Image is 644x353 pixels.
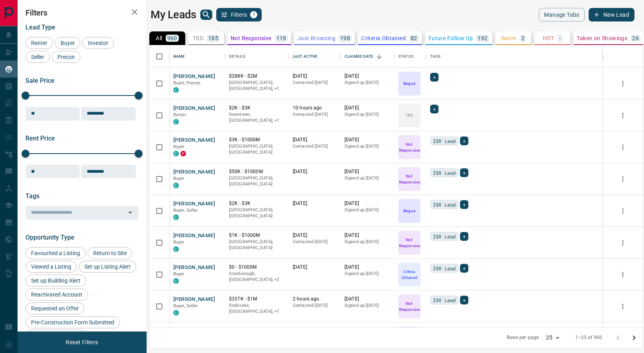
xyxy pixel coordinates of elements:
[229,264,285,271] p: $0 - $1000M
[251,12,256,18] span: 1
[543,35,554,41] p: HOT
[28,305,82,312] span: Requested an Offer
[463,169,466,177] span: +
[276,35,286,41] p: 119
[173,183,179,188] div: condos.ca
[180,151,186,156] div: property.ca
[394,45,426,68] div: Status
[229,137,285,143] p: $3K - $1000M
[345,271,390,277] p: Signed up [DATE]
[25,77,55,84] span: Sale Price
[79,261,136,273] div: Set up Listing Alert
[25,234,74,241] span: Opportunity Type
[345,143,390,150] p: Signed up [DATE]
[229,111,285,124] p: Toronto
[340,35,350,41] p: 198
[173,176,185,181] span: Buyer
[589,8,634,21] button: New Lead
[28,250,83,256] span: Favourited a Listing
[345,175,390,181] p: Signed up [DATE]
[293,73,337,80] p: [DATE]
[293,105,337,111] p: 10 hours ago
[345,232,390,239] p: [DATE]
[200,10,212,20] button: search button
[61,335,103,349] button: Reset Filters
[539,8,584,21] button: Manage Tabs
[173,200,215,208] button: [PERSON_NAME]
[374,51,385,62] button: Sort
[559,35,561,41] p: -
[341,45,394,68] div: Claimed Date
[617,78,629,90] button: more
[167,35,177,41] p: 960
[229,80,285,92] p: Toronto
[28,40,50,46] span: Renter
[399,173,420,185] p: Not Responsive
[173,80,201,86] span: Buyer, Precon
[52,51,80,63] div: Precon
[345,200,390,207] p: [DATE]
[398,45,413,68] div: Status
[25,316,120,328] div: Pre-Construction Form Submitted
[28,263,74,270] span: Viewed a Listing
[399,269,420,281] p: Criteria Obtained
[293,111,337,118] p: Contacted [DATE]
[399,141,420,153] p: Not Responsive
[429,35,473,41] p: Future Follow Up
[403,208,415,214] p: Bogus
[231,35,272,41] p: Not Responsive
[173,87,179,93] div: condos.ca
[399,300,420,312] p: Not Responsive
[345,45,374,68] div: Claimed Date
[460,137,468,145] div: +
[460,200,468,209] div: +
[293,264,337,271] p: [DATE]
[433,169,456,177] span: ISR Lead
[617,141,629,153] button: more
[460,264,468,273] div: +
[173,215,179,220] div: condos.ca
[345,264,390,271] p: [DATE]
[433,296,456,304] span: ISR Lead
[85,40,111,46] span: Investor
[173,303,198,308] span: Buyer, Seller
[577,35,627,41] p: Taken on Showings
[426,45,603,68] div: Tags
[293,168,337,175] p: [DATE]
[169,45,225,68] div: Name
[293,80,337,86] p: Contacted [DATE]
[293,296,337,302] p: 2 hours ago
[345,302,390,309] p: Signed up [DATE]
[293,302,337,309] p: Contacted [DATE]
[345,296,390,302] p: [DATE]
[229,239,285,251] p: [GEOGRAPHIC_DATA], [GEOGRAPHIC_DATA]
[156,35,162,41] p: All
[460,168,468,177] div: +
[229,73,285,80] p: $288K - $2M
[289,45,341,68] div: Last Active
[463,201,466,209] span: +
[229,168,285,175] p: $50K - $1000M
[507,334,540,341] p: Rows per page:
[229,271,285,283] p: North York, Toronto
[229,105,285,111] p: $2K - $3K
[293,232,337,239] p: [DATE]
[626,330,642,346] button: Go to next page
[28,277,83,284] span: Set up Building Alert
[25,289,88,300] div: Reactivated Account
[58,40,78,46] span: Buyer
[293,45,317,68] div: Last Active
[345,207,390,213] p: Signed up [DATE]
[617,205,629,217] button: more
[298,35,335,41] p: Just Browsing
[125,207,136,218] button: Open
[345,73,390,80] p: [DATE]
[229,302,285,315] p: Toronto
[88,247,132,259] div: Return to Site
[463,232,466,240] span: +
[433,137,456,145] span: ISR Lead
[25,302,84,314] div: Requested an Offer
[293,143,337,150] p: Contacted [DATE]
[463,296,466,304] span: +
[293,137,337,143] p: [DATE]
